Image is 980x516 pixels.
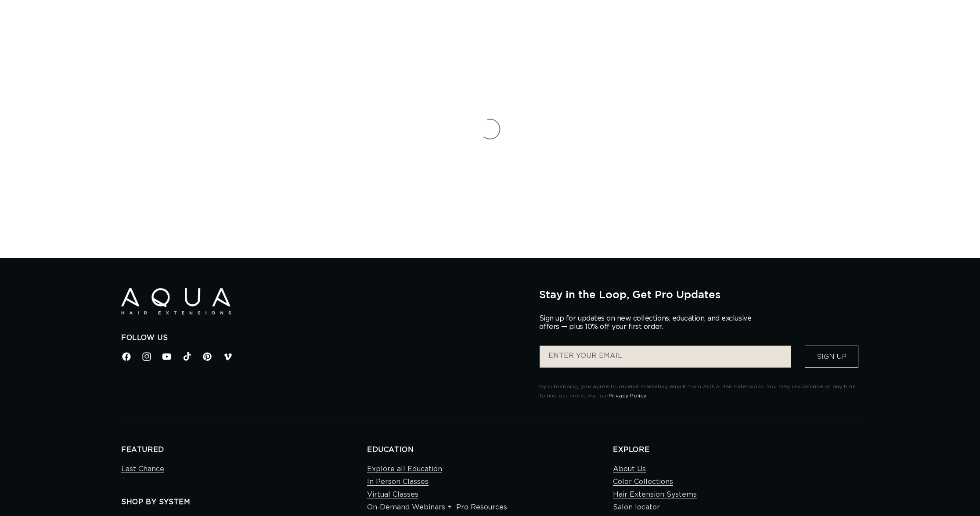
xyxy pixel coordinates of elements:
[613,463,646,476] a: About Us
[367,463,442,476] a: Explore all Education
[367,445,613,455] h2: EDUCATION
[609,393,646,398] a: Privacy Policy
[539,382,859,401] p: By subscribing, you agree to receive marketing emails from AQUA Hair Extensions. You may unsubscr...
[613,476,673,488] a: Color Collections
[121,463,164,476] a: Last Chance
[613,488,697,501] a: Hair Extension Systems
[121,498,367,507] h2: SHOP BY SYSTEM
[367,476,429,488] a: In Person Classes
[613,445,859,455] h2: EXPLORE
[367,501,507,514] a: On-Demand Webinars + Pro Resources
[613,501,660,514] a: Salon locator
[539,288,859,300] h2: Stay in the Loop, Get Pro Updates
[121,288,231,315] img: Aqua Hair Extensions
[540,346,791,368] input: ENTER YOUR EMAIL
[121,333,526,343] h2: Follow Us
[805,346,858,368] button: Sign Up
[539,314,759,331] p: Sign up for updates on new collections, education, and exclusive offers — plus 10% off your first...
[121,445,367,455] h2: FEATURED
[367,488,418,501] a: Virtual Classes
